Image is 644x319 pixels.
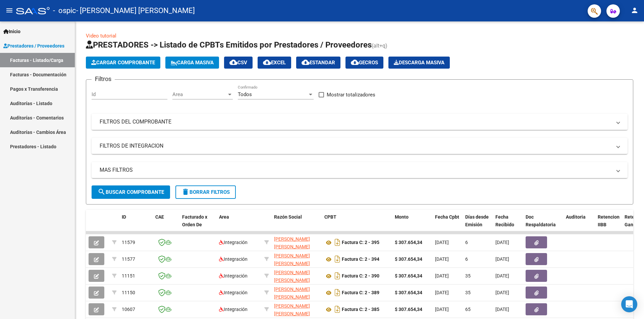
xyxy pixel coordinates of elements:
mat-panel-title: FILTROS DE INTEGRACION [100,142,611,150]
div: 27287221652 [274,235,319,249]
span: 35 [465,290,471,295]
span: EXCEL [263,60,286,66]
div: 27287221652 [274,269,319,283]
datatable-header-cell: Auditoria [563,210,595,239]
datatable-header-cell: Doc Respaldatoria [523,210,563,239]
strong: Factura C: 2 - 385 [342,307,379,312]
mat-icon: cloud_download [302,58,310,66]
span: [DATE] [495,307,509,312]
span: Estandar [302,60,335,66]
span: Doc Respaldatoria [526,214,556,227]
datatable-header-cell: Fecha Recibido [493,210,523,239]
span: 11577 [122,256,135,262]
span: [DATE] [435,290,449,295]
span: Días desde Emisión [465,214,489,227]
span: Todos [238,91,252,97]
datatable-header-cell: Area [216,210,262,239]
i: Descargar documento [333,270,342,281]
button: Gecros [345,57,383,69]
span: ID [122,214,126,220]
strong: Factura C: 2 - 395 [342,240,379,245]
span: [PERSON_NAME] [PERSON_NAME] [274,270,310,283]
span: [DATE] [495,256,509,262]
datatable-header-cell: Retencion IIBB [595,210,622,239]
span: Auditoria [566,214,586,220]
span: - [PERSON_NAME] [PERSON_NAME] [76,3,195,18]
button: CSV [224,57,253,69]
i: Descargar documento [333,254,342,264]
span: Fecha Recibido [495,214,514,227]
span: Area [219,214,229,220]
span: Integración [219,273,248,278]
span: Cargar Comprobante [91,60,155,66]
span: CAE [155,214,164,220]
strong: Factura C: 2 - 389 [342,290,379,296]
datatable-header-cell: Monto [392,210,432,239]
mat-expansion-panel-header: FILTROS DE INTEGRACION [92,138,628,154]
span: [DATE] [435,240,449,245]
datatable-header-cell: Fecha Cpbt [432,210,463,239]
span: Borrar Filtros [181,189,230,195]
button: Borrar Filtros [175,185,236,199]
span: Buscar Comprobante [98,189,164,195]
span: 10607 [122,307,135,312]
span: Mostrar totalizadores [327,91,375,99]
button: Buscar Comprobante [92,185,170,199]
a: Video tutorial [86,33,116,39]
span: Integración [219,307,248,312]
span: 65 [465,307,471,312]
span: PRESTADORES -> Listado de CPBTs Emitidos por Prestadores / Proveedores [86,40,372,50]
strong: $ 307.654,34 [395,273,422,278]
span: (alt+q) [372,43,387,49]
span: [PERSON_NAME] [PERSON_NAME] [274,236,310,249]
span: Facturado x Orden De [182,214,207,227]
mat-panel-title: MAS FILTROS [100,166,611,174]
mat-icon: cloud_download [351,58,359,66]
span: [DATE] [435,256,449,262]
datatable-header-cell: CPBT [322,210,392,239]
mat-icon: person [631,6,639,14]
span: [PERSON_NAME] [PERSON_NAME] [274,303,310,316]
div: 27287221652 [274,302,319,316]
span: Descarga Masiva [394,60,444,66]
span: [PERSON_NAME] [PERSON_NAME] [274,287,310,300]
div: Open Intercom Messenger [621,296,637,312]
mat-icon: cloud_download [263,58,271,66]
datatable-header-cell: ID [119,210,153,239]
i: Descargar documento [333,237,342,248]
span: 11579 [122,240,135,245]
span: [DATE] [495,290,509,295]
span: 11150 [122,290,135,295]
mat-icon: cloud_download [229,58,237,66]
button: Cargar Comprobante [86,57,160,69]
span: Monto [395,214,409,220]
span: [DATE] [495,240,509,245]
mat-icon: delete [181,188,190,196]
span: 11151 [122,273,135,278]
h3: Filtros [92,74,115,84]
span: Integración [219,240,248,245]
span: Carga Masiva [171,60,214,66]
datatable-header-cell: CAE [153,210,179,239]
span: Gecros [351,60,378,66]
span: Fecha Cpbt [435,214,459,220]
button: Descarga Masiva [388,57,450,69]
mat-icon: menu [5,6,13,14]
i: Descargar documento [333,304,342,315]
span: CSV [229,60,247,66]
mat-icon: search [98,188,106,196]
strong: $ 307.654,34 [395,256,422,262]
span: [DATE] [495,273,509,278]
strong: Factura C: 2 - 390 [342,273,379,279]
i: Descargar documento [333,287,342,298]
div: 27287221652 [274,252,319,266]
span: [DATE] [435,307,449,312]
span: [DATE] [435,273,449,278]
mat-panel-title: FILTROS DEL COMPROBANTE [100,118,611,126]
span: Area [172,91,227,97]
strong: $ 307.654,34 [395,307,422,312]
strong: $ 307.654,34 [395,240,422,245]
div: 27287221652 [274,286,319,300]
span: 6 [465,256,468,262]
strong: Factura C: 2 - 394 [342,257,379,262]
